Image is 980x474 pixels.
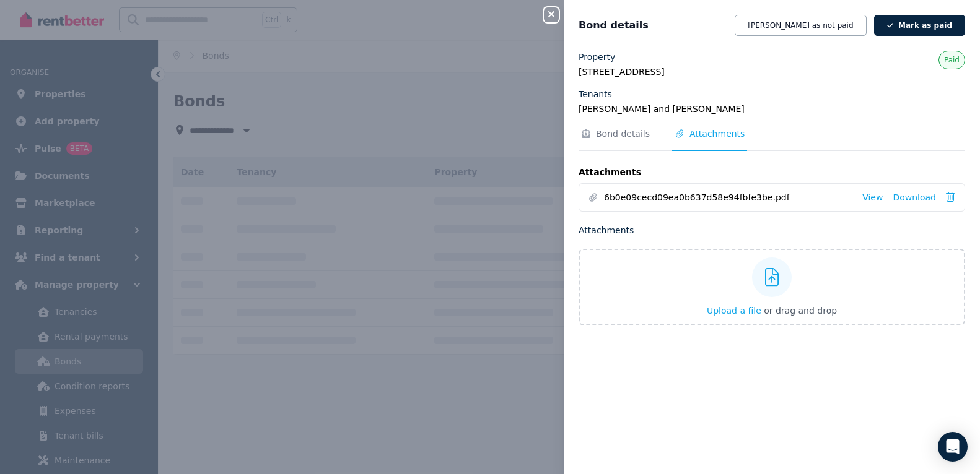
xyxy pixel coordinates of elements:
legend: [STREET_ADDRESS] [579,66,965,78]
legend: [PERSON_NAME] and [PERSON_NAME] [579,103,965,115]
button: Mark as paid [874,15,965,36]
label: Property [579,51,615,63]
span: Bond details [596,127,650,140]
a: Download [893,191,936,204]
button: Upload a file or drag and drop [707,304,837,317]
div: Open Intercom Messenger [938,432,968,462]
span: Paid [944,55,960,65]
a: View [862,191,883,204]
p: Attachments [579,166,965,178]
span: Upload a file [707,306,761,316]
span: or drag and drop [764,306,837,316]
span: Bond details [579,18,649,33]
p: Attachments [579,224,965,236]
span: Attachments [689,127,745,140]
nav: Tabs [579,127,965,151]
span: 6b0e09cecd09ea0b637d58e94fbfe3be.pdf [604,191,852,204]
label: Tenants [579,88,612,100]
button: [PERSON_NAME] as not paid [735,15,866,36]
